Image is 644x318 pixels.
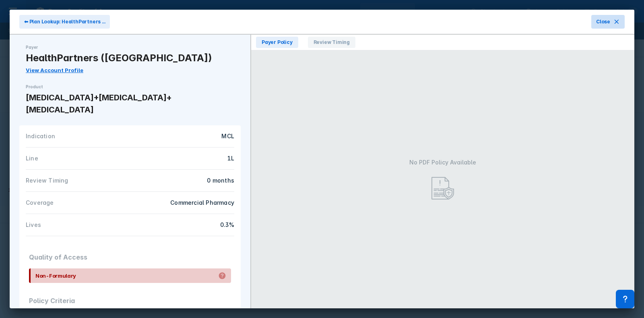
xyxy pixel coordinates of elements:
[308,37,355,48] span: Review Timing
[19,15,110,29] button: ⬅ Plan Lookup: HealthPartners ...
[135,220,234,229] div: 0.3%
[26,176,130,185] div: Review Timing
[26,132,130,141] div: Indication
[596,18,610,25] span: Close
[409,158,477,167] div: No PDF Policy Available
[135,132,234,141] div: MCL
[616,290,634,308] div: Contact Support
[135,154,234,163] div: 1L
[24,18,105,25] span: ⬅ Plan Lookup: HealthPartners ...
[26,198,130,207] div: Coverage
[26,220,130,229] div: Lives
[135,176,234,185] div: 0 months
[26,67,83,73] a: View Account Profile
[256,37,298,48] span: Payer Policy
[26,154,130,163] div: Line
[591,15,625,29] button: Close
[35,272,76,280] div: Non-Formulary
[26,91,234,116] div: [MEDICAL_DATA]+[MEDICAL_DATA]+[MEDICAL_DATA]
[26,44,234,50] div: Payer
[431,177,454,200] img: Payer_Policy_Modal_Placeholder.png
[29,246,231,268] div: Quality of Access
[29,289,231,312] div: Policy Criteria
[26,52,234,64] div: HealthPartners ([GEOGRAPHIC_DATA])
[135,198,234,207] div: Commercial Pharmacy
[26,84,234,90] div: Product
